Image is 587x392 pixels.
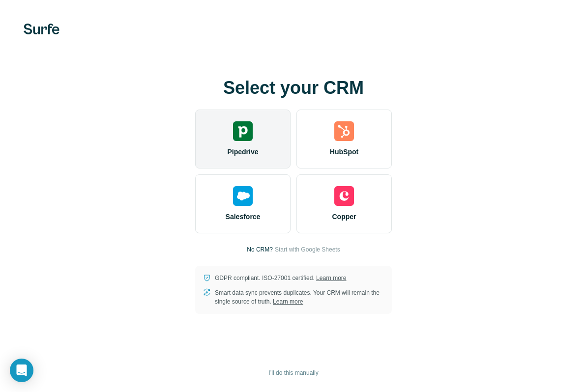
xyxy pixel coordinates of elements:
[233,121,253,141] img: pipedrive's logo
[273,298,303,305] a: Learn more
[247,245,273,254] p: No CRM?
[316,275,346,281] a: Learn more
[215,274,346,282] p: GDPR compliant. ISO-27001 certified.
[195,78,392,98] h1: Select your CRM
[227,147,258,157] span: Pipedrive
[330,147,358,157] span: HubSpot
[334,186,354,206] img: copper's logo
[262,365,325,380] button: I’ll do this manually
[233,186,253,206] img: salesforce's logo
[334,121,354,141] img: hubspot's logo
[332,212,356,222] span: Copper
[268,368,318,377] span: I’ll do this manually
[275,245,340,254] button: Start with Google Sheets
[215,288,384,306] p: Smart data sync prevents duplicates. Your CRM will remain the single source of truth.
[226,212,261,222] span: Salesforce
[24,24,59,34] img: Surfe's logo
[10,359,33,382] div: Open Intercom Messenger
